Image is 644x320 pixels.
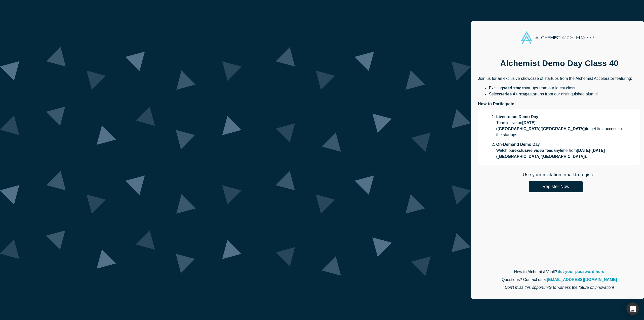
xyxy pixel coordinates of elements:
[521,31,594,44] img: Alchemist Accelerator Logo
[489,85,641,91] li: Exciting startups from our latest class
[503,86,524,90] strong: seed stage
[478,102,516,106] strong: How to Participate:
[496,148,605,159] strong: [DATE] - [DATE] ( [GEOGRAPHIC_DATA]/[GEOGRAPHIC_DATA] )
[478,277,641,283] p: Questions? Contact us at
[505,285,614,290] em: Don't miss this opportunity to witness the future of innovation!
[478,172,641,177] h2: Use your invitation email to register
[496,142,540,147] strong: On-Demand Demo Day
[489,91,641,97] li: Select startups from our distinguished alumni
[557,268,605,275] a: Set your password here
[478,76,641,165] div: Join us for an exclusive showcase of startups from the Alchemist Accelerator featuring:
[478,269,641,275] p: New to Alchemist Vault?
[496,121,586,131] strong: [DATE] ( [GEOGRAPHIC_DATA]/[GEOGRAPHIC_DATA] )
[496,120,626,138] p: Tune in live on to get first access to the startups.
[496,115,538,119] strong: Livestream Demo Day
[514,148,554,153] strong: exclusive video feed
[529,181,583,192] button: Register Now
[496,148,626,160] p: Watch our anytime from .
[547,277,617,282] a: [EMAIL_ADDRESS][DOMAIN_NAME]
[500,92,530,96] strong: series A+ stage
[478,58,641,68] h1: Alchemist Demo Day Class 40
